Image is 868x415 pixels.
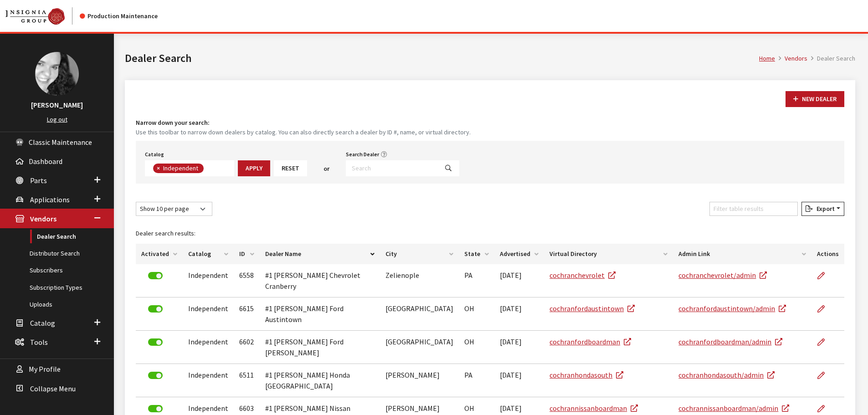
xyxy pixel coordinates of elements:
label: Deactivate Dealer [148,272,163,279]
td: [DATE] [494,297,544,331]
li: Independent [153,164,204,173]
a: Log out [47,115,67,123]
td: Zelienople [380,264,459,297]
label: Search Dealer [346,150,379,159]
a: Edit Dealer [817,264,832,287]
th: ID: activate to sort column ascending [234,244,259,264]
td: Independent [183,264,234,297]
td: Independent [183,297,234,331]
th: Actions [812,244,844,264]
button: Apply [238,160,270,176]
td: [GEOGRAPHIC_DATA] [380,297,459,331]
button: New Dealer [786,91,844,107]
span: Collapse Menu [30,384,76,393]
li: Vendors [775,54,807,63]
td: [GEOGRAPHIC_DATA] [380,331,459,364]
label: Catalog [145,150,164,159]
label: Deactivate Dealer [148,372,163,379]
th: State: activate to sort column ascending [459,244,494,264]
span: Parts [30,176,47,185]
span: Dashboard [29,157,62,166]
a: Edit Dealer [817,331,832,354]
a: Home [759,54,775,62]
th: Admin Link: activate to sort column ascending [673,244,811,264]
h1: Dealer Search [125,50,759,67]
button: Export [801,202,844,216]
img: Khrystal Dorton [35,52,79,96]
span: Export [813,205,835,213]
span: or [324,164,329,174]
span: Select [145,160,234,176]
img: Catalog Maintenance [5,8,65,25]
td: Independent [183,331,234,364]
a: cochranhondasouth [550,370,623,379]
input: Search [346,160,438,176]
span: Vendors [30,215,56,224]
a: cochranfordaustintown [550,304,635,313]
a: cochranchevrolet [550,271,616,280]
span: × [157,164,160,172]
a: cochranfordboardman/admin [678,337,782,346]
span: My Profile [29,365,61,374]
td: 6511 [234,364,259,397]
button: Reset [274,160,307,176]
span: Applications [30,195,70,204]
a: Edit Dealer [817,297,832,320]
small: Use this toolbar to narrow down dealers by catalog. You can also directly search a dealer by ID #... [136,128,844,137]
th: Dealer Name: activate to sort column descending [260,244,380,264]
div: Production Maintenance [80,11,158,21]
button: Search [437,160,459,176]
input: Filter table results [709,202,798,216]
a: cochranhondasouth/admin [678,370,775,379]
td: OH [459,297,494,331]
td: PA [459,264,494,297]
span: Independent [162,164,200,172]
button: Remove item [153,164,162,173]
td: 6558 [234,264,259,297]
span: Tools [30,338,48,347]
td: Independent [183,364,234,397]
label: Deactivate Dealer [148,338,163,346]
span: Catalog [30,318,55,328]
textarea: Search [206,165,211,173]
a: cochranfordaustintown/admin [678,304,786,313]
td: [PERSON_NAME] [380,364,459,397]
a: cochranchevrolet/admin [678,271,767,280]
li: Dealer Search [807,54,855,63]
th: Virtual Directory: activate to sort column ascending [544,244,673,264]
td: #1 [PERSON_NAME] Chevrolet Cranberry [260,264,380,297]
a: Edit Dealer [817,364,832,387]
th: Activated: activate to sort column ascending [136,244,183,264]
label: Deactivate Dealer [148,305,163,313]
td: [DATE] [494,264,544,297]
th: Advertised: activate to sort column ascending [494,244,544,264]
h4: Narrow down your search: [136,118,844,128]
a: Insignia Group logo [5,7,80,25]
h3: [PERSON_NAME] [9,99,105,110]
td: 6602 [234,331,259,364]
td: #1 [PERSON_NAME] Ford Austintown [260,297,380,331]
a: cochranfordboardman [550,337,631,346]
td: PA [459,364,494,397]
a: cochrannissanboardman [550,404,638,413]
td: OH [459,331,494,364]
td: #1 [PERSON_NAME] Honda [GEOGRAPHIC_DATA] [260,364,380,397]
span: Classic Maintenance [29,138,92,147]
td: 6615 [234,297,259,331]
td: [DATE] [494,331,544,364]
label: Deactivate Dealer [148,405,163,412]
th: City: activate to sort column ascending [380,244,459,264]
th: Catalog: activate to sort column ascending [183,244,234,264]
td: #1 [PERSON_NAME] Ford [PERSON_NAME] [260,331,380,364]
a: cochrannissanboardman/admin [678,404,789,413]
caption: Dealer search results: [136,223,844,244]
td: [DATE] [494,364,544,397]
